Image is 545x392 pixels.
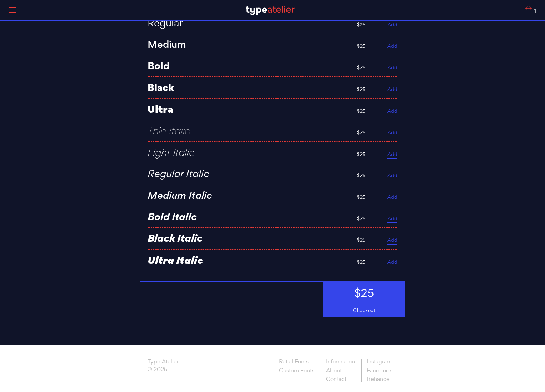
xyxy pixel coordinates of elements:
[532,8,536,14] span: 1
[147,169,350,179] div: Regular Italic
[361,375,397,382] a: Behance
[147,212,350,222] div: Bold Italic
[147,255,350,265] div: Ultra Italic
[387,151,397,159] a: Add
[147,147,350,157] div: Light Italic
[147,82,350,92] div: Black
[387,108,397,116] a: Add
[357,172,365,179] span: $25
[323,282,405,304] div: $25
[387,64,397,72] a: Add
[147,125,350,136] div: Thin Italic
[361,359,397,366] a: Instagram
[387,129,397,137] a: Add
[147,367,179,375] span: © 2025
[387,194,397,202] a: Add
[321,375,360,382] a: Contact
[323,304,405,317] div: Checkout
[387,86,397,94] a: Add
[357,86,365,92] span: $25
[361,366,397,375] a: Facebook
[321,359,360,366] a: Information
[387,172,397,180] a: Add
[246,6,295,15] img: TA_Logo.svg
[387,21,397,29] a: Add
[357,237,365,243] span: $25
[525,6,536,14] a: 1
[321,366,360,375] a: About
[274,359,319,366] a: Retail Fonts
[147,17,350,28] div: Regular
[357,108,365,114] span: $25
[274,366,319,374] a: Custom Fonts
[147,190,350,201] div: Medium Italic
[357,151,365,157] span: $25
[357,215,365,222] span: $25
[147,233,350,243] div: Black Italic
[357,194,365,200] span: $25
[387,215,397,223] a: Add
[147,39,350,50] div: Medium
[147,61,350,71] div: Bold
[387,237,397,245] a: Add
[525,6,532,14] img: Cart_Icon.svg
[357,129,365,136] span: $25
[357,21,365,28] span: $25
[147,359,179,367] a: Type Atelier
[147,104,350,114] div: Ultra
[357,43,365,49] span: $25
[323,282,405,317] a: $25 Checkout
[357,259,365,265] span: $25
[357,64,365,71] span: $25
[387,43,397,51] a: Add
[387,259,397,267] a: Add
